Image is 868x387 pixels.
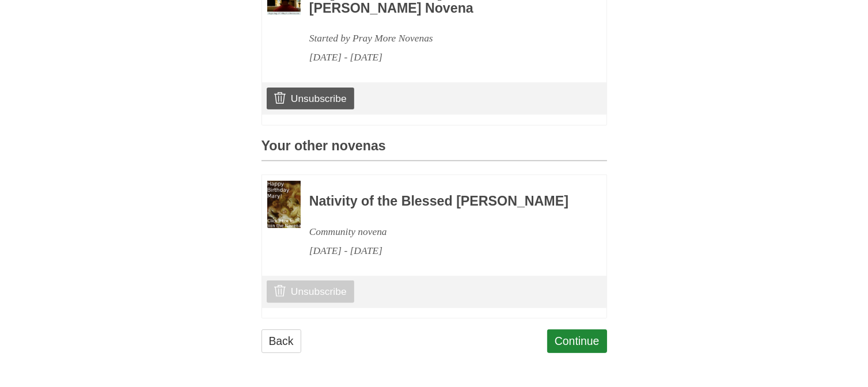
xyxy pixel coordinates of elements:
div: Community novena [309,222,575,241]
div: [DATE] - [DATE] [309,48,575,67]
div: Started by Pray More Novenas [309,29,575,48]
h3: Nativity of the Blessed [PERSON_NAME] [309,194,575,209]
div: [DATE] - [DATE] [309,241,575,260]
a: Unsubscribe [267,280,354,302]
a: Back [261,329,301,353]
img: Novena image [267,181,301,228]
a: Unsubscribe [267,88,354,109]
h3: Your other novenas [261,139,607,161]
a: Continue [547,329,607,353]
